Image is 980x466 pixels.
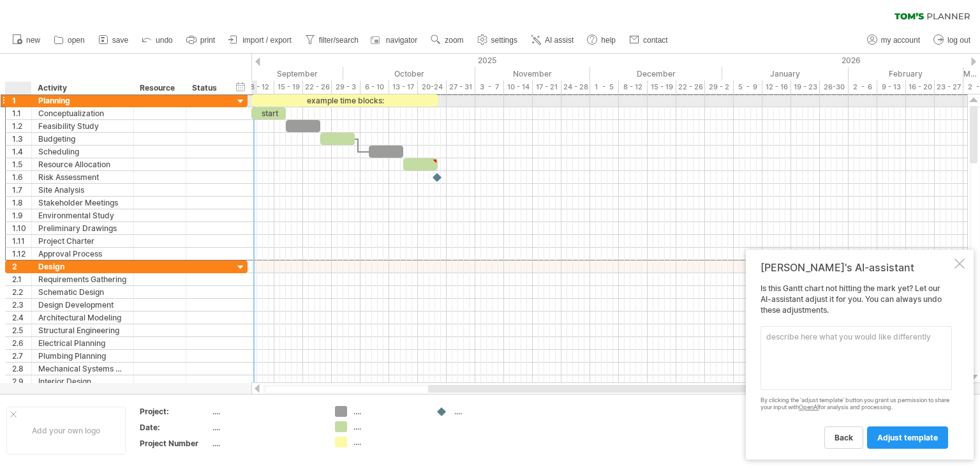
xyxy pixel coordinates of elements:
div: 19 - 23 [791,80,820,94]
div: 1.9 [12,209,31,222]
span: filter/search [319,36,359,45]
span: navigator [386,36,417,45]
div: Status [192,82,220,94]
div: Risk Assessment [38,171,127,183]
a: print [183,32,219,49]
span: import / export [242,36,292,45]
div: 1.2 [12,120,31,132]
div: 1.8 [12,197,31,209]
span: contact [643,36,668,45]
div: Architectural Modeling [38,312,127,324]
span: my account [881,36,920,45]
div: 29 - 3 [332,80,360,94]
div: 5 - 9 [734,80,762,94]
a: undo [138,32,177,49]
a: AI assist [528,32,577,49]
div: Project: [140,406,210,417]
div: December 2025 [590,67,722,80]
div: 1.12 [12,248,31,260]
div: September 2025 [217,67,343,80]
div: 3 - 7 [475,80,504,94]
div: 13 - 17 [389,80,418,94]
div: .... [353,437,423,447]
div: start [251,107,286,119]
div: Project Charter [38,235,127,247]
a: save [95,32,132,49]
div: Is this Gantt chart not hitting the mark yet? Let our AI-assistant adjust it for you. You can alw... [761,283,952,448]
div: Preliminary Drawings [38,222,127,234]
a: my account [864,32,924,49]
div: 1.4 [12,146,31,158]
div: January 2026 [722,67,849,80]
div: Resource [140,82,179,94]
a: settings [474,32,521,49]
div: Planning [38,94,127,107]
div: .... [353,406,423,417]
div: 24 - 28 [561,80,590,94]
div: 12 - 16 [762,80,791,94]
div: Budgeting [38,133,127,145]
div: Electrical Planning [38,337,127,349]
div: 2.4 [12,312,31,324]
div: Add your own logo [6,407,126,455]
div: Project Number [140,438,210,449]
a: navigator [369,32,421,49]
a: OpenAI [799,403,819,410]
div: 1.7 [12,184,31,196]
div: 23 - 27 [935,80,963,94]
div: 1 - 5 [590,80,619,94]
div: Stakeholder Meetings [38,197,127,209]
div: Mechanical Systems Design [38,363,127,375]
span: zoom [445,36,463,45]
div: 2 [12,260,31,273]
a: contact [626,32,672,49]
div: 2.8 [12,363,31,375]
div: 26-30 [820,80,849,94]
div: 1 [12,94,31,107]
div: 20-24 [418,80,447,94]
span: open [68,36,85,45]
div: 16 - 20 [906,80,935,94]
div: 9 - 13 [877,80,906,94]
span: AI assist [545,36,574,45]
div: 15 - 19 [274,80,303,94]
div: By clicking the 'adjust template' button you grant us permission to share your input with for ana... [761,397,952,411]
div: Feasibility Study [38,120,127,132]
a: log out [930,32,974,49]
div: February 2026 [849,67,963,80]
div: Scheduling [38,146,127,158]
span: log out [947,36,970,45]
div: 29 - 2 [705,80,734,94]
div: Design Development [38,299,127,311]
div: 1.3 [12,133,31,145]
a: zoom [427,32,467,49]
div: example time blocks: [251,94,438,107]
div: 2 - 6 [849,80,877,94]
div: 1.1 [12,107,31,119]
div: Approval Process [38,248,127,260]
div: [PERSON_NAME]'s AI-assistant [761,261,952,274]
div: 1.5 [12,158,31,170]
div: .... [212,422,320,433]
span: help [601,36,616,45]
a: open [50,32,89,49]
div: 2.3 [12,299,31,311]
div: Activity [38,82,126,94]
div: 2.6 [12,337,31,349]
div: 15 - 19 [648,80,676,94]
a: adjust template [867,426,948,449]
div: 1.11 [12,235,31,247]
a: help [584,32,620,49]
div: Schematic Design [38,286,127,298]
span: back [835,433,853,442]
div: 1.10 [12,222,31,234]
div: Design [38,260,127,273]
div: 10 - 14 [504,80,533,94]
span: adjust template [877,433,938,442]
span: new [26,36,40,45]
div: 2.2 [12,286,31,298]
a: filter/search [302,32,362,49]
div: October 2025 [343,67,475,80]
div: .... [454,406,524,417]
div: 2.9 [12,375,31,387]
